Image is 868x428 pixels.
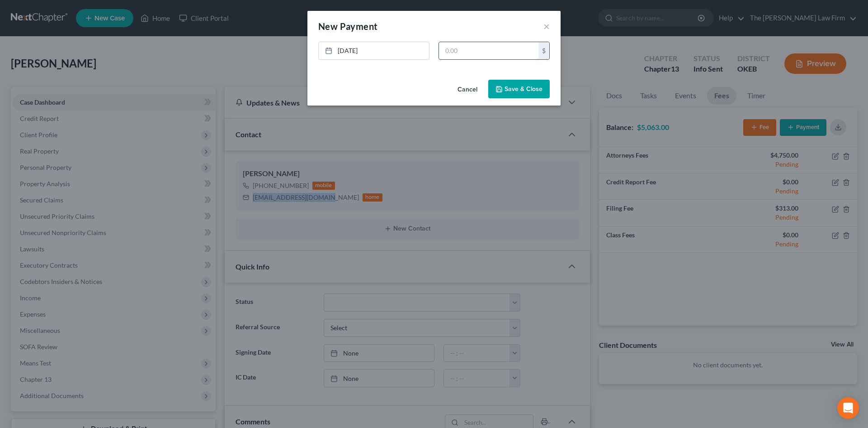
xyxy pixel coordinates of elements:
[450,81,485,99] button: Cancel
[538,42,549,59] div: $
[488,80,550,99] button: Save & Close
[837,397,859,419] div: Open Intercom Messenger
[319,42,429,59] a: [DATE]
[543,21,550,32] button: ×
[439,42,538,59] input: 0.00
[318,21,377,32] span: New Payment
